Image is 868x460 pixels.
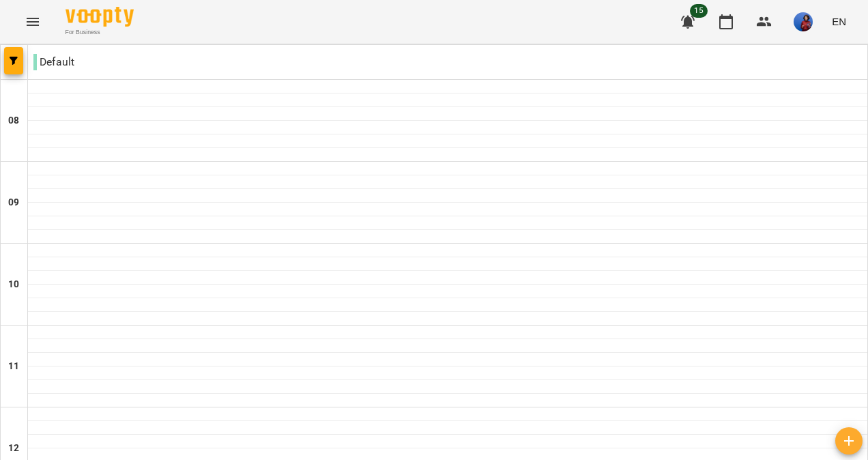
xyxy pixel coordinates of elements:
h6: 09 [8,195,19,210]
button: Add lesson [835,427,863,455]
span: For Business [66,28,134,37]
p: Default [33,54,74,70]
span: 15 [690,4,708,18]
button: Menu [16,5,49,38]
span: EN [832,14,846,29]
img: 5425089e7639bd6b89d1d9e61059cdd7.jpeg [794,12,813,31]
h6: 12 [8,441,19,456]
h6: 11 [8,359,19,374]
button: EN [826,9,852,34]
img: Voopty Logo [66,7,134,27]
h6: 10 [8,277,19,292]
h6: 08 [8,113,19,128]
